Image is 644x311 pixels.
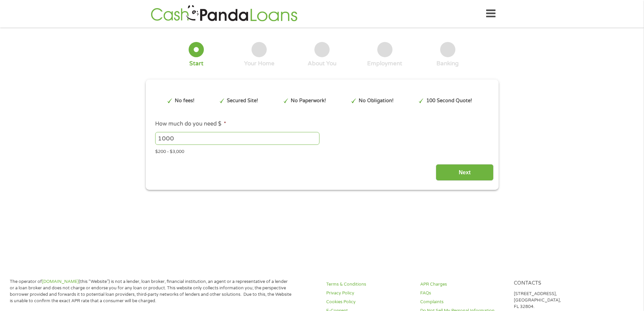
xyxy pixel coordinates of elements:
[42,279,79,284] a: [DOMAIN_NAME]
[10,279,292,304] p: The operator of (this “Website”) is not a lender, loan broker, financial institution, an agent or...
[291,97,326,105] p: No Paperwork!
[155,146,488,155] div: $200 - $3,000
[436,60,459,67] div: Banking
[227,97,258,105] p: Secured Site!
[514,291,600,310] p: [STREET_ADDRESS], [GEOGRAPHIC_DATA], FL 32804.
[244,60,275,67] div: Your Home
[436,164,494,181] input: Next
[308,60,336,67] div: About You
[189,60,204,67] div: Start
[155,120,226,128] label: How much do you need $
[175,97,194,105] p: No fees!
[149,4,300,23] img: GetLoanNow Logo
[326,290,412,296] a: Privacy Policy
[326,299,412,305] a: Cookies Policy
[420,299,506,305] a: Complaints
[420,290,506,296] a: FAQs
[367,60,402,67] div: Employment
[420,281,506,288] a: APR Charges
[359,97,393,105] p: No Obligation!
[426,97,472,105] p: 100 Second Quote!
[326,281,412,288] a: Terms & Conditions
[514,280,600,287] h4: Contacts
